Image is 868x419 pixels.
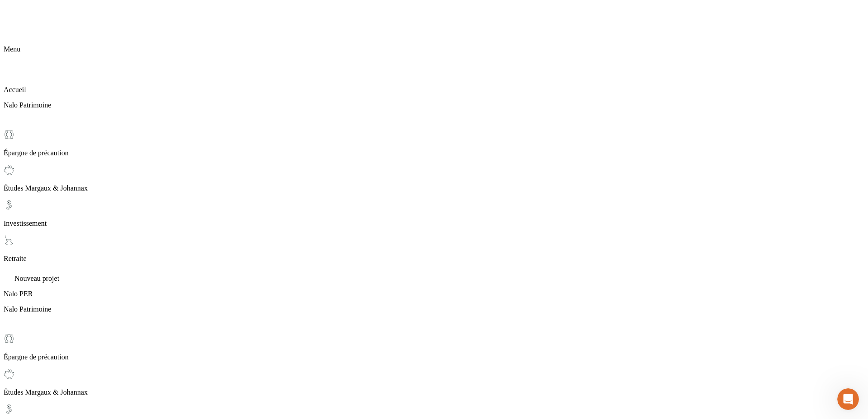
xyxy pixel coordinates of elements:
div: Épargne de précaution [4,333,864,361]
div: Retraite [4,235,864,263]
p: Épargne de précaution [4,149,864,157]
p: Études Margaux & Johannax [4,388,864,396]
div: Études Margaux & Johannax [4,164,864,192]
p: Études Margaux & Johannax [4,184,864,192]
iframe: Intercom live chat [837,388,859,410]
p: Épargne de précaution [4,353,864,361]
div: Nouveau projet [4,270,864,283]
p: Investissement [4,219,864,228]
div: Épargne de précaution [4,129,864,157]
div: Accueil [4,66,864,94]
div: Investissement [4,200,864,228]
div: Études Margaux & Johannax [4,368,864,396]
p: Retraite [4,255,864,263]
span: Nouveau projet [14,275,59,282]
p: Nalo Patrimoine [4,101,864,109]
p: Accueil [4,86,864,94]
span: Menu [4,45,20,53]
p: Nalo PER [4,290,864,298]
p: Nalo Patrimoine [4,305,864,313]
